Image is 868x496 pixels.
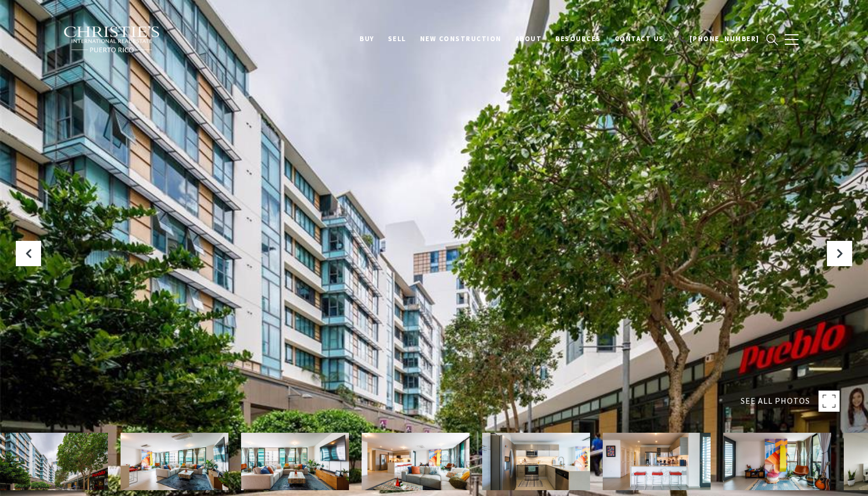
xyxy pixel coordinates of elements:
[615,34,664,43] span: Contact Us
[420,34,502,43] span: New Construction
[671,29,766,49] a: 📞 [PHONE_NUMBER]
[482,433,590,490] img: 1511 PONCE DE LEON AVENUE Unit: 984
[678,34,760,43] span: 📞 [PHONE_NUMBER]
[362,433,470,490] img: 1511 PONCE DE LEON AVENUE Unit: 984
[121,433,228,490] img: 1511 PONCE DE LEON AVENUE Unit: 984
[548,29,608,49] a: Resources
[603,433,711,490] img: 1511 PONCE DE LEON AVENUE Unit: 984
[508,29,549,49] a: About
[63,26,161,53] img: Christie's International Real Estate black text logo
[381,29,413,49] a: SELL
[353,29,381,49] a: BUY
[413,29,508,49] a: New Construction
[241,433,349,490] img: 1511 PONCE DE LEON AVENUE Unit: 984
[741,394,810,408] span: SEE ALL PHOTOS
